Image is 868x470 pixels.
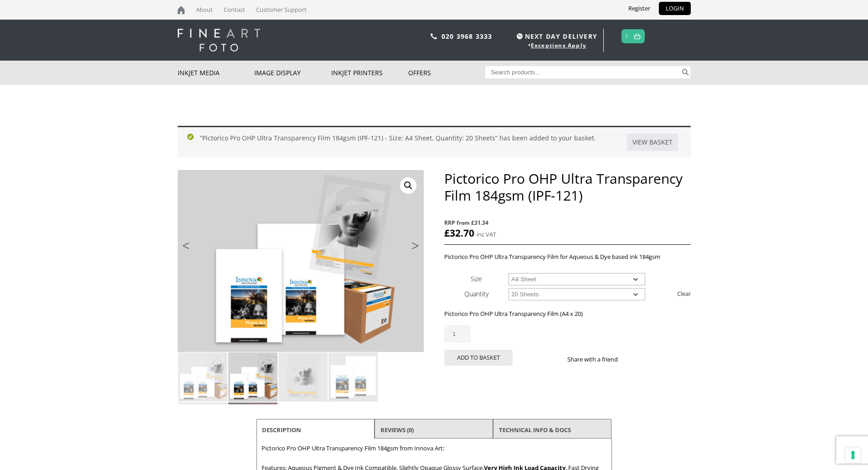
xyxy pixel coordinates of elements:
[677,286,691,301] a: Clear options
[278,352,328,402] img: Pictorico Pro OHP Ultra Transparency Film 184gsm (IPF-121) - Image 3
[640,356,647,363] img: twitter sharing button
[444,325,471,343] input: Product quantity
[442,32,493,41] a: 020 3968 3333
[680,66,691,78] button: Search
[380,422,414,438] a: Reviews (0)
[444,350,513,366] button: Add to basket
[444,227,474,239] bdi: 32.70
[262,443,607,454] p: Pictorico Pro OHP Ultra Transparency Film 184gsm from Innova Art:
[464,289,488,298] label: Quantity
[634,33,641,39] img: basket.svg
[178,352,227,402] img: Pictorico Pro OHP Ultra Transparency Film 184gsm (IPF-121)
[228,352,277,402] img: Pictorico Pro OHP Ultra Transparency Film 184gsm (IPF-121) - Image 2
[178,170,424,352] img: Pictorico Pro OHP Ultra Transparency Film 184gsm (IPF-121) - Image 2
[178,61,255,85] a: Inkjet Media
[444,309,690,319] p: Pictorico Pro OHP Ultra Transparency Film (A4 x 20)
[444,227,450,239] span: £
[517,33,523,39] img: time.svg
[254,61,331,85] a: Image Display
[845,447,861,463] button: Your consent preferences for tracking technologies
[629,356,636,363] img: facebook sharing button
[514,31,597,41] span: NEXT DAY DELIVERY
[178,29,260,52] img: logo-white.svg
[444,170,690,204] h1: Pictorico Pro OHP Ultra Transparency Film 184gsm (IPF-121)
[659,2,691,15] a: LOGIN
[621,2,657,15] a: Register
[431,33,437,39] img: phone.svg
[625,30,629,43] a: 1
[444,217,690,228] span: RRP from £31.34
[228,403,277,452] img: Pictorico Pro OHP Ultra Transparency Film 184gsm (IPF-121) - Image 6
[331,61,408,85] a: Inkjet Printers
[567,354,629,365] p: Share with a friend
[499,422,571,438] a: TECHNICAL INFO & DOCS
[471,274,482,283] label: Size
[444,252,690,262] p: Pictorico Pro OHP Ultra Transparency Film for Aqueous & Dye based ink 184gsm
[627,134,678,151] a: View basket
[485,66,680,78] input: Search products…
[329,352,378,402] img: Pictorico Pro OHP Ultra Transparency Film 184gsm (IPF-121) - Image 4
[651,356,658,363] img: email sharing button
[531,41,586,49] a: Exceptions Apply
[400,177,416,194] a: View full-screen image gallery
[408,61,485,85] a: Offers
[178,403,227,452] img: Pictorico Pro OHP Ultra Transparency Film 184gsm (IPF-121) - Image 5
[262,422,301,438] a: Description
[178,126,691,157] div: “Pictorico Pro OHP Ultra Transparency Film 184gsm (IPF-121) - Size: A4 Sheet, Quantity: 20 Sheets...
